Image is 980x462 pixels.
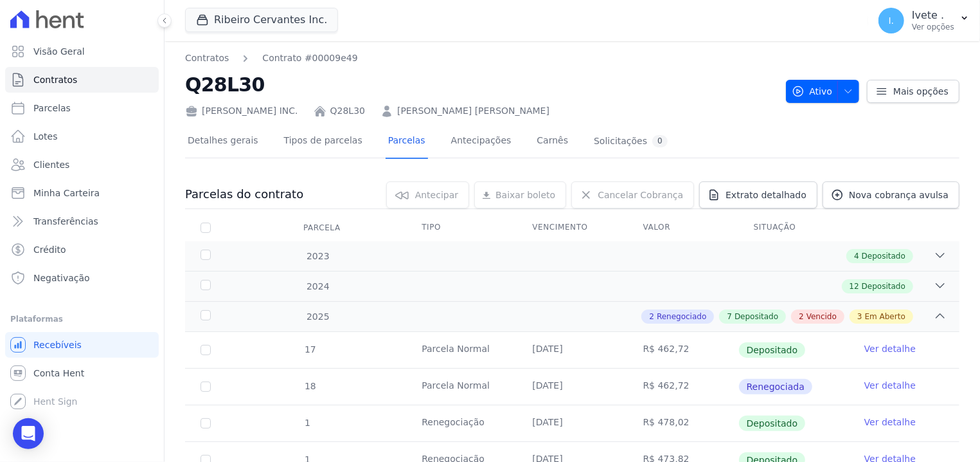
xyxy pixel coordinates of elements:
span: Minha Carteira [33,187,100,199]
div: Plataformas [10,311,154,327]
td: Parcela Normal [406,369,517,405]
p: Ivete . [912,9,954,22]
span: 3 [857,311,862,322]
a: [PERSON_NAME] [PERSON_NAME] [397,104,549,118]
span: Negativação [33,272,90,284]
a: Q28L30 [330,104,365,118]
td: [DATE] [517,405,627,441]
th: Situação [738,214,849,241]
a: Contrato #00009e49 [262,51,357,65]
span: Lotes [33,130,58,143]
span: 12 [850,281,859,292]
span: Conta Hent [33,367,84,380]
span: Parcelas [33,102,71,115]
a: Clientes [5,152,159,178]
a: Visão Geral [5,39,159,64]
td: Parcela Normal [406,332,517,368]
a: Contratos [185,51,229,65]
span: Depositado [735,311,778,322]
button: Ribeiro Cervantes Inc. [185,8,338,32]
th: Tipo [406,214,517,241]
div: 0 [652,135,668,147]
a: Ver detalhe [864,342,916,355]
span: Em Aberto [865,311,905,322]
span: Depositado [739,416,806,431]
a: Antecipações [449,125,514,159]
span: I. [889,16,895,25]
span: 2 [799,311,804,322]
nav: Breadcrumb [185,51,776,65]
span: Nova cobrança avulsa [849,189,949,201]
a: Parcelas [5,95,159,121]
a: Ver detalhe [864,416,916,429]
div: Parcela [288,215,356,241]
p: Ver opções [912,22,954,32]
a: Negativação [5,265,159,291]
h3: Parcelas do contrato [185,187,303,202]
span: Extrato detalhado [726,189,806,201]
a: Mais opções [867,80,959,103]
a: Extrato detalhado [699,181,817,208]
span: 4 [854,250,859,262]
td: Renegociação [406,405,517,441]
span: Crédito [33,243,66,256]
td: [DATE] [517,369,627,405]
span: Mais opções [893,85,949,98]
span: Ativo [792,80,833,103]
span: 7 [727,311,732,322]
td: R$ 478,02 [628,405,738,441]
a: Lotes [5,124,159,149]
a: Recebíveis [5,332,159,358]
td: R$ 462,72 [628,369,738,405]
a: Solicitações0 [591,125,670,159]
a: Crédito [5,237,159,263]
span: Depositado [862,250,905,262]
span: Renegociada [739,379,812,394]
a: Parcelas [386,125,428,159]
nav: Breadcrumb [185,51,358,65]
th: Valor [628,214,738,241]
input: Só é possível selecionar pagamentos em aberto [200,382,211,392]
span: Renegociado [657,311,706,322]
span: Recebíveis [33,338,82,351]
div: Solicitações [594,135,668,147]
span: Depositado [739,342,806,358]
button: Ativo [786,80,860,103]
h2: Q28L30 [185,70,776,99]
a: Ver detalhe [864,379,916,392]
span: Contratos [33,73,77,86]
th: Vencimento [517,214,627,241]
span: Visão Geral [33,45,85,58]
span: Clientes [33,158,69,171]
a: Contratos [5,67,159,93]
span: Transferências [33,215,98,228]
a: Transferências [5,208,159,234]
button: I. Ivete . Ver opções [868,3,980,39]
a: Tipos de parcelas [281,125,365,159]
div: Open Intercom Messenger [13,418,44,449]
a: Carnês [534,125,571,159]
a: Conta Hent [5,360,159,386]
span: 18 [303,381,316,391]
span: 1 [303,418,310,428]
input: Só é possível selecionar pagamentos em aberto [200,345,211,355]
span: 2 [649,311,654,322]
a: Minha Carteira [5,180,159,206]
input: Só é possível selecionar pagamentos em aberto [200,418,211,429]
a: Nova cobrança avulsa [823,181,959,208]
td: R$ 462,72 [628,332,738,368]
span: Depositado [862,281,905,292]
a: Detalhes gerais [185,125,261,159]
span: Vencido [806,311,837,322]
div: [PERSON_NAME] INC. [185,104,298,118]
td: [DATE] [517,332,627,368]
span: 17 [303,344,316,355]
